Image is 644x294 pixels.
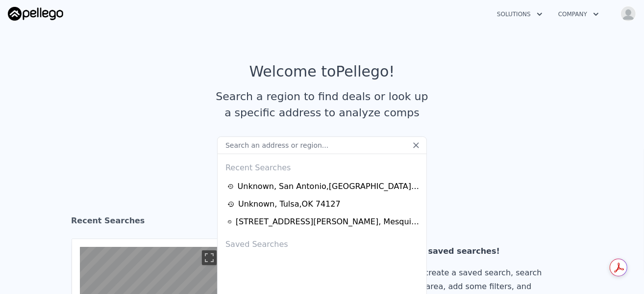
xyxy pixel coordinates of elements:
[227,181,420,192] a: Unknown, San Antonio,[GEOGRAPHIC_DATA] 78202
[414,244,555,258] div: No saved searches!
[222,154,422,178] div: Recent Searches
[550,5,607,23] button: Company
[489,5,550,23] button: Solutions
[222,231,422,254] div: Saved Searches
[212,88,432,121] div: Search a region to find deals or look up a specific address to analyze comps
[8,7,63,21] img: Pellego
[620,6,636,22] img: avatar
[238,181,420,192] div: Unknown , San Antonio , [GEOGRAPHIC_DATA] 78202
[71,207,573,239] div: Recent Searches
[227,198,420,210] a: Unknown, Tulsa,OK 74127
[238,198,341,210] div: Unknown , Tulsa , OK 74127
[217,136,427,154] input: Search an address or region...
[249,63,395,80] div: Welcome to Pellego !
[202,250,217,265] button: Toggle fullscreen view
[236,216,420,228] div: [STREET_ADDRESS][PERSON_NAME] , Mesquite , [GEOGRAPHIC_DATA] 75149
[227,216,420,228] a: [STREET_ADDRESS][PERSON_NAME], Mesquite,[GEOGRAPHIC_DATA] 75149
